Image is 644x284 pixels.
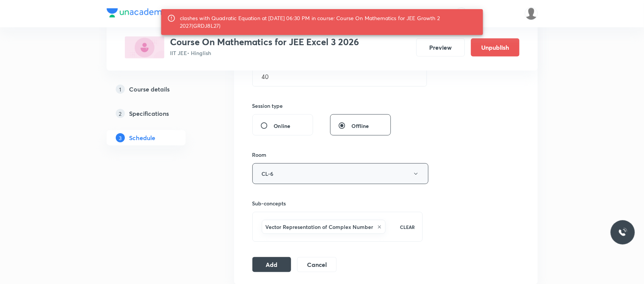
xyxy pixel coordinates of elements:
h5: Course details [129,85,170,94]
a: Company Logo [107,8,168,19]
h6: Vector Representation of Complex Number [266,223,373,231]
button: Cancel [297,257,336,272]
button: avatar [455,8,468,20]
div: clashes with Quadratic Equation at [DATE] 06:30 PM in course: Course On Mathematics for JEE Growt... [180,11,477,33]
img: Dipti [525,7,538,20]
button: CL-6 [252,163,428,184]
input: 40 [253,67,427,86]
p: 1 [116,85,125,94]
h3: Course On Mathematics for JEE Excel 3 2026 [170,36,359,47]
h6: Room [252,151,267,159]
button: Add [252,257,291,272]
img: 9252EE41-F471-4C96-A837-9CD5EBBC11C0_plus.png [125,36,164,58]
p: 2 [116,109,125,118]
h6: Session type [252,102,283,110]
button: Preview [416,38,465,57]
a: 2Specifications [107,106,210,121]
p: CLEAR [400,224,415,230]
img: ttu [618,228,627,237]
h5: Schedule [129,133,156,142]
span: Online [274,122,291,130]
img: Company Logo [107,8,168,17]
a: 1Course details [107,82,210,97]
p: IIT JEE • Hinglish [170,49,359,57]
h6: Sub-concepts [252,199,423,207]
p: 3 [116,133,125,142]
span: Offline [352,122,369,130]
h5: Specifications [129,109,169,118]
button: Unpublish [471,38,520,57]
